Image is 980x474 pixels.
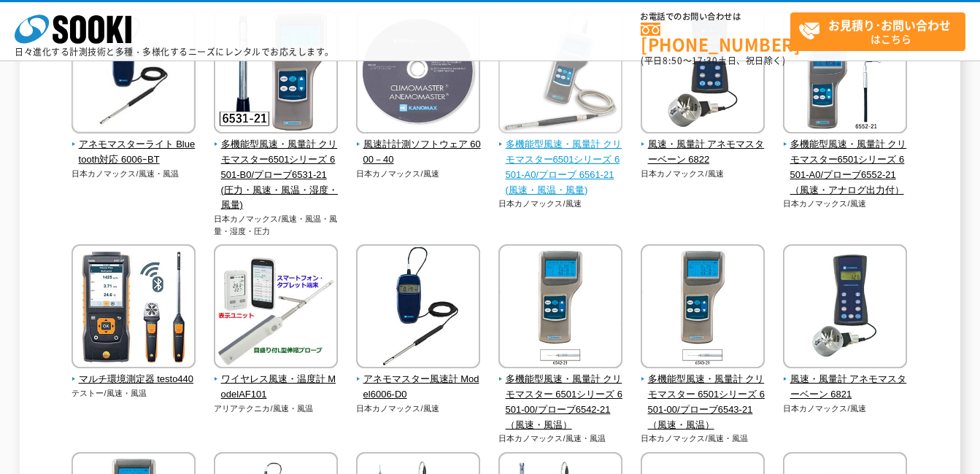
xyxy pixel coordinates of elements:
p: 日本カノマックス/風速 [356,403,481,415]
span: (平日 ～ 土日、祝日除く) [641,54,785,67]
span: 多機能型風速・風量計 クリモマスター6501シリーズ 6501-B0/プローブ6531-21(圧力・風速・風温・湿度・風量) [214,137,339,213]
a: [PHONE_NUMBER] [641,23,790,53]
p: 日本カノマックス/風速 [356,168,481,180]
a: 多機能型風速・風量計 クリモマスター6501シリーズ 6501-B0/プローブ6531-21(圧力・風速・風温・湿度・風量) [214,123,339,213]
span: お電話でのお問い合わせは [641,12,790,21]
a: 風速・風量計 アネモマスターベーン 6822 [641,123,765,167]
a: 多機能型風速・風量計 クリモマスター 6501シリーズ 6501-00/プローブ6543-21（風速・風温） [641,358,765,432]
p: 日本カノマックス/風速・風温・風量・湿度・圧力 [214,213,339,237]
img: アネモマスターライト Bluetooth対応 6006ｰBT [72,9,196,137]
span: 多機能型風速・風量計 クリモマスター 6501シリーズ 6501-00/プローブ6542-21（風速・風温） [498,372,623,432]
img: アネモマスター風速計 Model6006-D0 [356,244,480,372]
strong: お見積り･お問い合わせ [828,16,951,34]
p: アリアテクニカ/風速・風温 [214,403,339,415]
img: マルチ環境測定器 testo440 [72,244,196,372]
span: 8:50 [663,54,683,67]
a: 多機能型風速・風量計 クリモマスター 6501シリーズ 6501-00/プローブ6542-21（風速・風温） [498,358,623,432]
p: テストー/風速・風温 [72,387,196,400]
img: 風速計計測ソフトウェア 6000－40 [356,9,480,137]
p: 日本カノマックス/風速・風温 [641,432,765,445]
a: 風速・風量計 アネモマスターベーン 6821 [783,358,908,402]
img: 風速・風量計 アネモマスターベーン 6822 [641,9,765,137]
span: 多機能型風速・風量計 クリモマスター 6501シリーズ 6501-00/プローブ6543-21（風速・風温） [641,372,765,432]
span: 風速計計測ソフトウェア 6000－40 [356,137,481,168]
p: 日本カノマックス/風速 [783,403,908,415]
span: 多機能型風速・風量計 クリモマスター6501シリーズ 6501-A0/プローブ6552-21（風速・アナログ出力付） [783,137,908,198]
p: 日本カノマックス/風速 [641,168,765,180]
p: 日本カノマックス/風速 [498,198,623,210]
a: 風速計計測ソフトウェア 6000－40 [356,123,481,167]
a: 多機能型風速・風量計 クリモマスター6501シリーズ 6501-A0/プローブ6552-21（風速・アナログ出力付） [783,123,908,198]
a: アネモマスター風速計 Model6006-D0 [356,358,481,402]
img: 多機能型風速・風量計 クリモマスター 6501シリーズ 6501-00/プローブ6543-21（風速・風温） [641,244,765,372]
span: 多機能型風速・風量計 クリモマスター6501シリーズ 6501-A0/プローブ 6561-21(風速・風温・風量) [498,137,623,198]
p: 日本カノマックス/風速・風温 [72,168,196,180]
a: 多機能型風速・風量計 クリモマスター6501シリーズ 6501-A0/プローブ 6561-21(風速・風温・風量) [498,123,623,198]
span: マルチ環境測定器 testo440 [72,372,196,387]
a: お見積り･お問い合わせはこちら [790,12,965,51]
img: 多機能型風速・風量計 クリモマスター 6501シリーズ 6501-00/プローブ6542-21（風速・風温） [498,244,622,372]
img: 多機能型風速・風量計 クリモマスター6501シリーズ 6501-A0/プローブ6552-21（風速・アナログ出力付） [783,9,907,137]
img: 多機能型風速・風量計 クリモマスター6501シリーズ 6501-B0/プローブ6531-21(圧力・風速・風温・湿度・風量) [214,9,338,137]
img: 多機能型風速・風量計 クリモマスター6501シリーズ 6501-A0/プローブ 6561-21(風速・風温・風量) [498,9,622,137]
span: アネモマスター風速計 Model6006-D0 [356,372,481,403]
a: ワイヤレス風速・温度計 ModelAF101 [214,358,339,402]
span: アネモマスターライト Bluetooth対応 6006ｰBT [72,137,196,168]
span: 風速・風量計 アネモマスターベーン 6822 [641,137,765,168]
a: マルチ環境測定器 testo440 [72,358,196,387]
span: 17:30 [692,54,718,67]
img: 風速・風量計 アネモマスターベーン 6821 [783,244,907,372]
span: ワイヤレス風速・温度計 ModelAF101 [214,372,339,403]
span: 風速・風量計 アネモマスターベーン 6821 [783,372,908,403]
span: はこちら [798,13,965,50]
p: 日本カノマックス/風速・風温 [498,432,623,445]
img: ワイヤレス風速・温度計 ModelAF101 [214,244,338,372]
p: 日本カノマックス/風速 [783,198,908,210]
a: アネモマスターライト Bluetooth対応 6006ｰBT [72,123,196,167]
p: 日々進化する計測技術と多種・多様化するニーズにレンタルでお応えします。 [15,47,334,56]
